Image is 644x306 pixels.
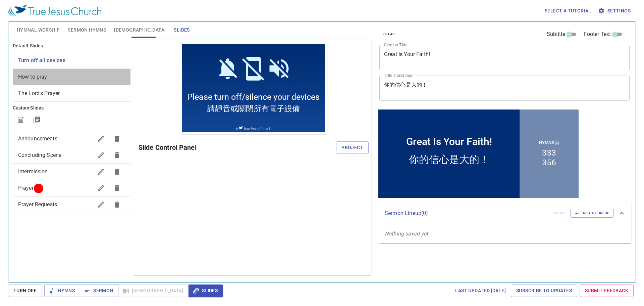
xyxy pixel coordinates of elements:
[44,285,80,297] button: Hymns
[18,185,34,191] span: Prayer
[584,30,611,38] span: Footer Text
[7,50,140,59] span: Please turn off/silence your devices
[80,285,118,297] button: Sermon
[18,90,60,96] span: [object Object]
[545,7,591,15] span: Select a tutorial
[139,142,336,153] h6: Slide Control Panel
[570,209,614,218] button: Add to Lineup
[18,57,65,63] span: [object Object]
[114,26,166,34] span: [DEMOGRAPHIC_DATA]
[194,287,218,295] span: Slides
[547,30,565,38] span: Subtitle
[8,285,42,297] button: Turn Off
[18,135,57,142] span: Announcements
[336,141,369,154] button: Project
[13,164,130,180] div: Intermission
[599,7,631,15] span: Settings
[56,84,91,88] img: True Jesus Church
[18,168,48,175] span: Intermission
[384,51,625,64] textarea: Great Is Your Faith!
[13,287,37,295] span: Turn Off
[379,30,399,38] button: clear
[13,104,130,112] h6: Custom Slides
[385,230,428,237] i: Nothing saved yet
[13,85,130,101] div: The Lord's Prayer
[585,287,628,295] span: Submit Feedback
[516,287,572,295] span: Subscribe to Updates
[18,152,61,158] span: Concluding Scene
[8,5,101,17] img: True Jesus Church
[68,26,106,34] span: Sermon Hymns
[13,196,130,213] div: Prayer Requests
[341,143,363,152] span: Project
[13,180,130,196] div: Prayer
[13,69,130,85] div: How to pray
[379,202,631,224] div: Sermon Lineup(0)clearAdd to Lineup
[452,285,508,297] a: Last updated [DATE]
[13,147,130,163] div: Concluding Scene
[383,31,395,37] span: clear
[511,285,577,297] a: Subscribe to Updates
[542,5,594,17] button: Select a tutorial
[189,285,223,297] button: Slides
[384,82,625,94] textarea: 你的信心是大的！
[18,74,47,80] span: [object Object]
[455,287,506,295] span: Last updated [DATE]
[597,5,633,17] button: Settings
[85,287,113,295] span: Sermon
[27,61,120,72] span: 請靜音或關閉所有電子設備
[13,131,130,147] div: Announcements
[575,210,609,216] span: Add to Lineup
[377,108,580,200] iframe: from-child
[13,52,130,69] div: Turn off all devices
[17,26,60,34] span: Hymnal Worship
[580,285,634,297] a: Submit Feedback
[385,209,548,217] p: Sermon Lineup ( 0 )
[13,42,130,50] h6: Default Slides
[174,26,190,34] span: Slides
[50,287,75,295] span: Hymns
[18,201,57,208] span: Prayer Requests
